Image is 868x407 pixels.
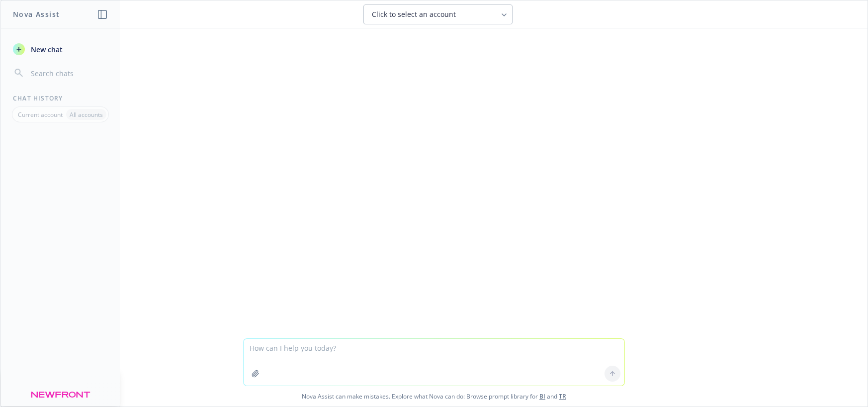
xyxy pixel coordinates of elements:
[372,9,456,19] span: Click to select an account
[4,386,864,407] span: Nova Assist can make mistakes. Explore what Nova can do: Browse prompt library for and
[29,44,63,55] span: New chat
[13,9,60,19] h1: Nova Assist
[1,94,120,102] div: Chat History
[559,392,566,401] a: TR
[9,40,112,58] button: New chat
[539,392,545,401] a: BI
[363,4,513,24] button: Click to select an account
[70,110,103,119] p: All accounts
[18,110,63,119] p: Current account
[29,66,108,80] input: Search chats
